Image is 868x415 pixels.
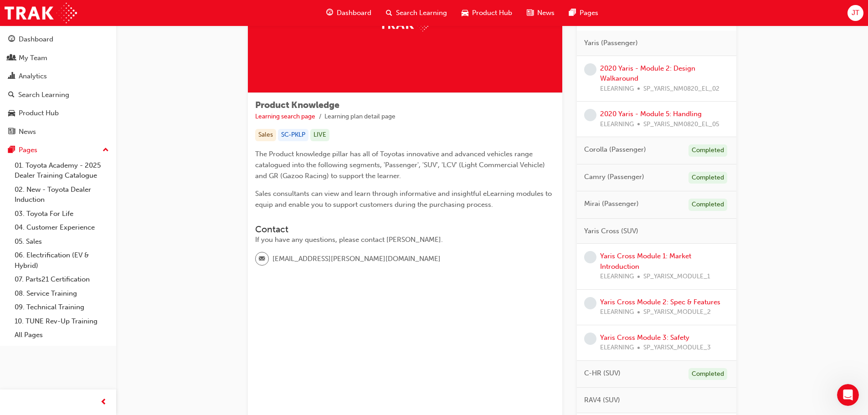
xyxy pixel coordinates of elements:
span: JT [852,8,859,18]
button: DashboardMy TeamAnalyticsSearch LearningProduct HubNews [4,29,113,142]
div: Pages [19,145,37,155]
span: ELEARNING [600,119,634,130]
a: 10. TUNE Rev-Up Training [11,314,113,328]
button: JT [847,5,863,21]
button: Pages [4,142,113,159]
span: guage-icon [8,36,15,44]
a: 09. Technical Training [11,300,113,314]
a: Yaris Cross Module 1: Market Introduction [600,252,691,271]
span: ELEARNING [600,84,634,94]
span: ELEARNING [600,272,634,282]
span: email-icon [259,253,265,265]
div: Completed [688,368,727,380]
span: Search Learning [396,8,447,18]
img: Trak [5,3,77,23]
div: Analytics [19,71,47,82]
a: 2020 Yaris - Module 5: Handling [600,110,702,118]
a: Yaris Cross Module 2: Spec & Features [600,298,720,306]
a: 08. Service Training [11,287,113,301]
span: Yaris (Passenger) [584,38,638,48]
div: SC-PKLP [278,129,308,141]
span: pages-icon [569,7,576,19]
a: search-iconSearch Learning [379,4,454,22]
a: pages-iconPages [562,4,606,22]
span: up-icon [103,144,109,156]
span: guage-icon [326,7,333,19]
a: car-iconProduct Hub [454,4,519,22]
span: learningRecordVerb_NONE-icon [584,251,596,263]
h3: Contact [255,224,555,235]
li: Learning plan detail page [324,112,395,122]
span: learningRecordVerb_NONE-icon [584,109,596,121]
a: Dashboard [4,31,113,48]
a: Search Learning [4,87,113,103]
span: Dashboard [337,8,371,18]
span: Pages [580,8,598,18]
a: All Pages [11,328,113,342]
span: SP_YARIS_NM0820_EL_02 [643,84,719,94]
span: SP_YARIS_NM0820_EL_05 [643,119,719,130]
iframe: Intercom live chat [837,384,859,406]
span: car-icon [462,7,468,19]
div: News [19,127,36,137]
span: prev-icon [100,397,107,408]
span: RAV4 (SUV) [584,395,620,405]
span: pages-icon [8,146,15,154]
a: 01. Toyota Academy - 2025 Dealer Training Catalogue [11,159,113,183]
div: LIVE [310,129,329,141]
span: Yaris Cross (SUV) [584,226,638,236]
a: 05. Sales [11,235,113,249]
span: Product Knowledge [255,100,339,110]
span: car-icon [8,109,15,118]
span: SP_YARISX_MODULE_1 [643,272,710,282]
span: Mirai (Passenger) [584,199,639,209]
span: Camry (Passenger) [584,172,644,182]
span: News [537,8,555,18]
div: Completed [688,199,727,211]
a: 2020 Yaris - Module 2: Design Walkaround [600,64,695,83]
a: guage-iconDashboard [319,4,379,22]
span: ELEARNING [600,307,634,318]
div: Completed [688,172,727,184]
a: news-iconNews [519,4,562,22]
span: people-icon [8,54,15,62]
a: Analytics [4,68,113,85]
span: search-icon [386,7,392,19]
span: news-icon [8,128,15,136]
div: Product Hub [19,108,59,118]
span: ELEARNING [600,343,634,353]
div: If you have any questions, please contact [PERSON_NAME]. [255,235,555,245]
a: Learning search page [255,113,315,120]
span: learningRecordVerb_NONE-icon [584,63,596,76]
a: 07. Parts21 Certification [11,272,113,287]
a: 06. Electrification (EV & Hybrid) [11,248,113,272]
span: Sales consultants can view and learn through informative and insightful eLearning modules to equi... [255,190,554,209]
span: The Product knowledge pillar has all of Toyotas innovative and advanced vehicles range catalogued... [255,150,547,180]
span: Corolla (Passenger) [584,144,646,155]
a: My Team [4,50,113,67]
div: Dashboard [19,34,53,45]
div: Completed [688,144,727,157]
div: My Team [19,53,47,63]
span: learningRecordVerb_NONE-icon [584,297,596,309]
span: Product Hub [472,8,512,18]
div: Sales [255,129,276,141]
span: search-icon [8,91,15,99]
span: SP_YARISX_MODULE_3 [643,343,711,353]
span: news-icon [527,7,534,19]
a: 03. Toyota For Life [11,207,113,221]
span: SP_YARISX_MODULE_2 [643,307,711,318]
span: C-HR (SUV) [584,368,621,379]
a: News [4,123,113,140]
a: Yaris Cross Module 3: Safety [600,333,689,342]
a: 02. New - Toyota Dealer Induction [11,183,113,207]
a: Product Hub [4,105,113,122]
span: learningRecordVerb_NONE-icon [584,333,596,345]
div: Search Learning [18,90,69,100]
a: 04. Customer Experience [11,220,113,235]
span: [EMAIL_ADDRESS][PERSON_NAME][DOMAIN_NAME] [272,254,441,264]
span: chart-icon [8,72,15,81]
